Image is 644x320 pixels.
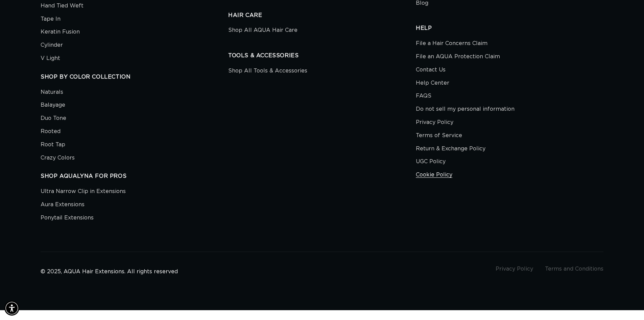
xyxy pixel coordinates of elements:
[41,211,94,225] a: Ponytail Extensions
[416,63,446,77] a: Contact Us
[41,269,178,274] small: © 2025, AQUA Hair Extensions. All rights reserved
[41,73,228,81] h2: SHOP BY COLOR COLLECTION
[228,66,307,78] a: Shop All Tools & Accessories
[416,77,449,90] a: Help Center
[41,138,65,151] a: Root Tap
[41,151,75,165] a: Crazy Colors
[4,301,19,316] div: Accessibility Menu
[416,129,462,142] a: Terms of Service
[41,125,61,138] a: Rooted
[416,142,485,155] a: Return & Exchange Policy
[416,155,446,168] a: UGC Policy
[41,198,85,211] a: Aura Extensions
[41,25,80,39] a: Keratin Fusion
[416,25,603,32] h2: HELP
[228,52,416,59] h2: TOOLS & ACCESSORIES
[545,266,603,272] a: Terms and Conditions
[416,168,452,182] a: Cookie Policy
[41,173,228,180] h2: SHOP AQUALYNA FOR PROS
[416,39,487,50] a: File a Hair Concerns Claim
[41,52,60,65] a: V Light
[228,25,297,37] a: Shop All AQUA Hair Care
[41,87,63,99] a: Naturals
[41,112,66,125] a: Duo Tone
[41,99,65,112] a: Balayage
[416,103,515,116] a: Do not sell my personal information
[228,12,416,19] h2: HAIR CARE
[416,89,431,103] a: FAQS
[41,39,63,52] a: Cylinder
[416,50,500,63] a: File an AQUA Protection Claim
[416,116,453,129] a: Privacy Policy
[41,187,126,198] a: Ultra Narrow Clip in Extensions
[41,13,61,26] a: Tape In
[496,266,533,272] a: Privacy Policy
